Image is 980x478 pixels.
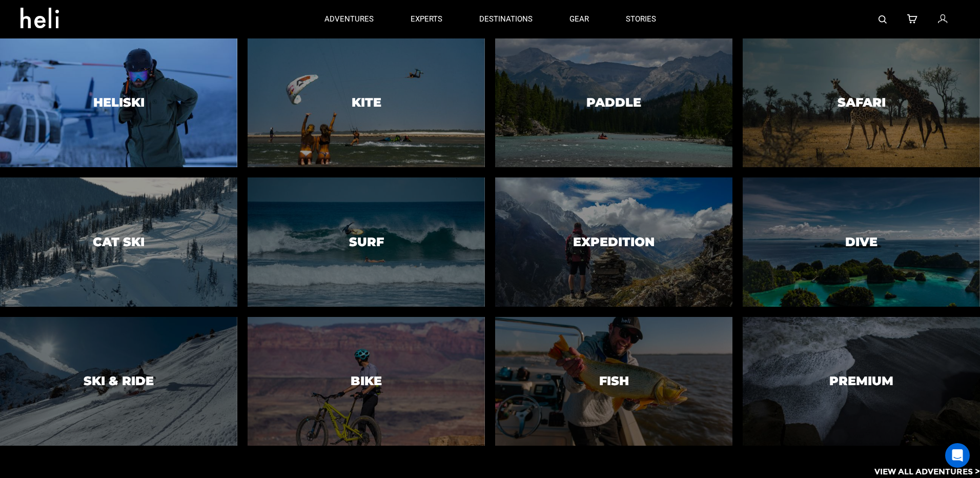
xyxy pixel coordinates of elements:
h3: Safari [838,96,886,109]
h3: Heliski [93,96,145,109]
h3: Paddle [586,96,641,109]
h3: Expedition [573,235,655,249]
h3: Surf [349,235,384,249]
img: search-bar-icon.svg [879,15,887,24]
h3: Bike [351,374,382,388]
h3: Ski & Ride [84,374,154,388]
h3: Dive [845,235,877,249]
div: Open Intercom Messenger [945,443,970,468]
h3: Premium [829,374,893,388]
h3: Fish [599,374,629,388]
h3: Cat Ski [93,235,145,249]
a: PremiumPremium image [743,317,980,446]
p: View All Adventures > [874,466,980,478]
h3: Kite [352,96,381,109]
p: experts [411,14,442,25]
p: destinations [479,14,533,25]
p: adventures [324,14,374,25]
